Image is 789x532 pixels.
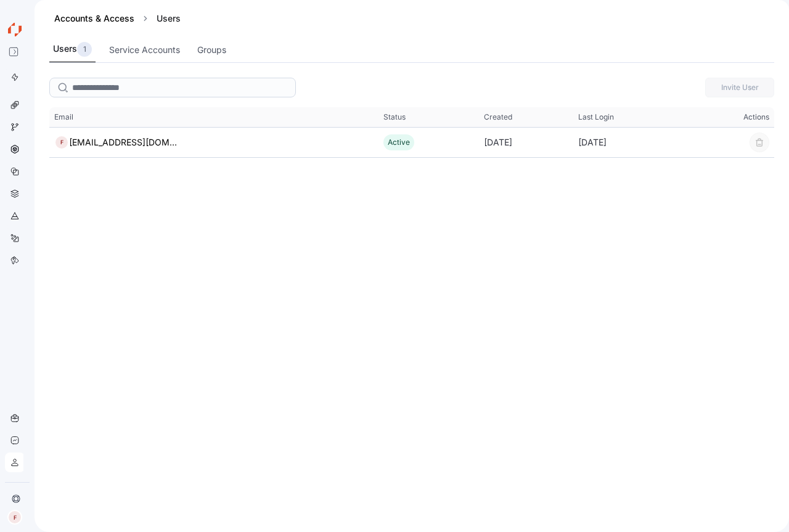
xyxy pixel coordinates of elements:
div: F [54,135,69,150]
a: Accounts & Access [54,13,134,23]
div: [DATE] [479,130,573,155]
div: Users [152,12,186,25]
span: Status [383,112,406,122]
button: Invite User [705,78,774,97]
div: F [7,510,22,525]
span: Email [54,112,73,122]
span: Invite User [713,78,766,97]
span: Created [484,112,512,122]
div: [EMAIL_ADDRESS][DOMAIN_NAME] [69,135,178,150]
span: Actions [743,112,769,122]
a: F[EMAIL_ADDRESS][DOMAIN_NAME] [54,135,178,150]
div: Service Accounts [109,43,180,57]
div: Users [53,42,92,57]
div: [DATE] [573,130,686,155]
p: 1 [83,43,86,55]
span: Active [388,137,410,147]
div: Groups [197,43,226,57]
span: Last Login [578,112,614,122]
